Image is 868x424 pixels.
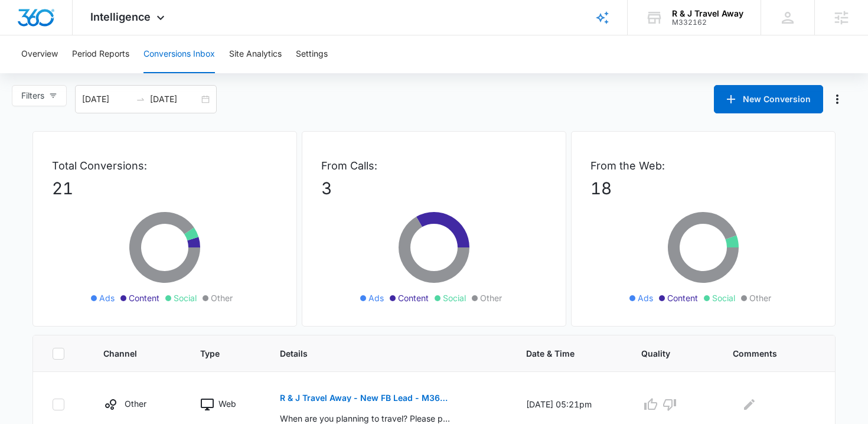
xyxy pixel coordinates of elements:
[12,85,67,106] button: Filters
[590,176,816,201] p: 18
[136,94,145,104] span: swap-right
[200,347,234,360] span: Type
[828,90,847,109] button: Manage Numbers
[443,292,466,304] span: Social
[129,292,159,304] span: Content
[90,11,151,23] span: Intelligence
[321,176,547,201] p: 3
[82,93,131,106] input: Start date
[667,292,698,304] span: Content
[368,292,384,304] span: Ads
[749,292,771,304] span: Other
[672,9,743,18] div: account name
[72,35,129,73] button: Period Reports
[590,158,816,174] p: From the Web:
[103,347,155,360] span: Channel
[218,397,236,410] p: Web
[143,35,215,73] button: Conversions Inbox
[641,347,687,360] span: Quality
[638,292,653,304] span: Ads
[480,292,502,304] span: Other
[21,89,44,102] span: Filters
[740,395,759,414] button: Edit Comments
[398,292,429,304] span: Content
[174,292,197,304] span: Social
[526,347,596,360] span: Date & Time
[136,94,145,104] span: to
[99,292,115,304] span: Ads
[21,35,58,73] button: Overview
[714,85,823,113] button: New Conversion
[733,347,799,360] span: Comments
[672,18,743,27] div: account id
[52,176,278,201] p: 21
[150,93,199,106] input: End date
[229,35,282,73] button: Site Analytics
[321,158,547,174] p: From Calls:
[296,35,328,73] button: Settings
[280,394,452,402] p: R & J Travel Away - New FB Lead - M360 Notification
[211,292,233,304] span: Other
[125,397,146,410] p: Other
[280,384,452,412] button: R & J Travel Away - New FB Lead - M360 Notification
[712,292,735,304] span: Social
[52,158,278,174] p: Total Conversions:
[280,347,481,360] span: Details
